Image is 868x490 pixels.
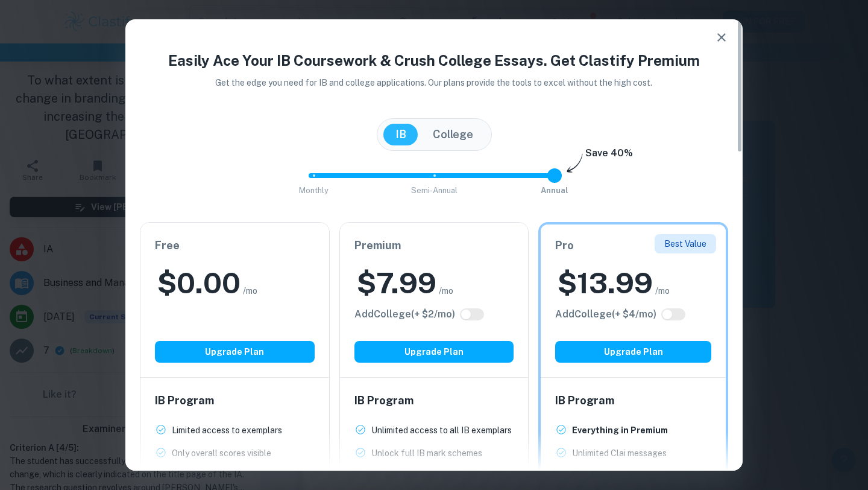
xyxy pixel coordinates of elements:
span: /mo [243,284,257,297]
p: Everything in Premium [572,424,668,437]
span: Semi-Annual [411,186,458,195]
h2: $ 0.00 [157,264,241,302]
button: College [421,124,485,145]
h6: IB Program [555,392,711,409]
h6: Click to see all the additional College features. [354,307,455,322]
button: Upgrade Plan [155,341,315,363]
h6: Premium [354,237,514,254]
img: subscription-arrow.svg [567,153,583,174]
h6: IB Program [155,392,315,409]
h6: Save 40% [585,146,633,167]
h6: Pro [555,237,711,254]
span: /mo [655,284,670,297]
h2: $ 13.99 [558,264,653,302]
h6: Click to see all the additional College features. [555,307,656,322]
button: IB [383,124,418,145]
p: Best Value [664,237,706,250]
button: Upgrade Plan [354,341,514,363]
p: Limited access to exemplars [172,424,282,437]
button: Upgrade Plan [555,341,711,363]
h2: $ 7.99 [357,264,436,302]
p: Get the edge you need for IB and college applications. Our plans provide the tools to excel witho... [199,76,670,89]
h6: Free [155,237,315,254]
h6: IB Program [354,392,514,409]
span: Annual [541,186,568,195]
span: /mo [439,284,453,297]
p: Unlimited access to all IB exemplars [371,424,512,437]
h4: Easily Ace Your IB Coursework & Crush College Essays. Get Clastify Premium [140,49,728,71]
span: Monthly [299,186,329,195]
